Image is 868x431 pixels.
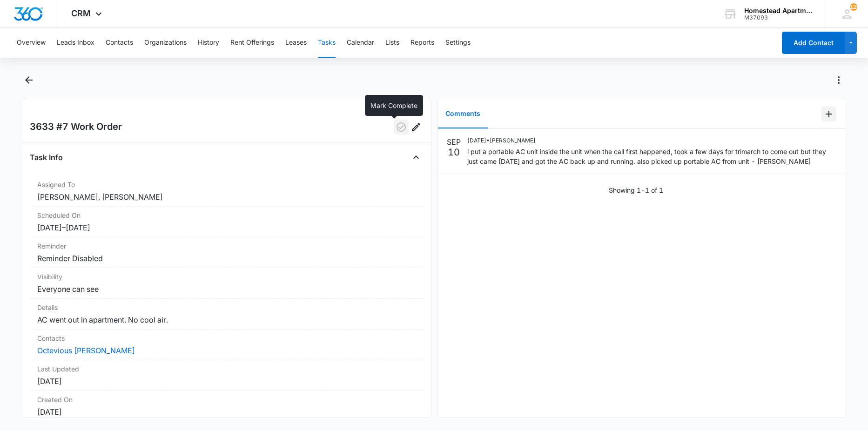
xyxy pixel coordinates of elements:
div: ContactsOctevious [PERSON_NAME] [30,330,424,360]
button: Contacts [106,28,133,58]
button: Settings [445,28,471,58]
p: 10 [448,148,460,157]
button: Calendar [347,28,374,58]
button: Reports [410,28,434,58]
div: account name [744,7,812,14]
div: ReminderReminder Disabled [30,237,424,268]
button: Add Comment [821,107,836,121]
dd: [DATE] [37,406,416,418]
dd: [DATE] [37,376,416,387]
div: DetailsAC went out in apartment. No cool air. [30,299,424,330]
dd: Reminder Disabled [37,253,416,264]
dd: [PERSON_NAME], [PERSON_NAME] [37,191,416,202]
button: Lists [385,28,399,58]
button: Actions [831,73,846,88]
span: CRM [71,8,91,18]
button: Leases [285,28,307,58]
p: [DATE] • [PERSON_NAME] [467,136,837,145]
button: Rent Offerings [230,28,274,58]
button: Edit [409,120,424,135]
dt: Details [37,303,416,312]
dt: Created On [37,395,416,404]
button: Add Contact [782,32,845,54]
button: Close [409,150,424,165]
button: Back [22,73,36,88]
h4: Task Info [30,152,63,163]
div: VisibilityEveryone can see [30,268,424,299]
dt: Reminder [37,241,416,251]
div: notifications count [850,3,857,11]
button: History [198,28,219,58]
dt: Contacts [37,333,416,343]
dd: AC went out in apartment. No cool air. [37,314,416,325]
a: Octevious [PERSON_NAME] [37,346,135,355]
button: Comments [438,100,488,128]
div: Scheduled On[DATE]–[DATE] [30,207,424,237]
div: account id [744,14,812,21]
button: Leads Inbox [57,28,94,58]
span: 129 [850,3,857,11]
dt: Assigned To [37,180,416,189]
div: Assigned To[PERSON_NAME], [PERSON_NAME] [30,176,424,207]
h2: 3633 #7 Work Order [30,120,122,135]
dt: Visibility [37,272,416,282]
dt: Scheduled On [37,210,416,220]
dd: Everyone can see [37,283,416,295]
div: Created On[DATE] [30,391,424,422]
button: Organizations [144,28,187,58]
dt: Last Updated [37,364,416,374]
p: Showing 1-1 of 1 [609,185,663,195]
button: Tasks [318,28,336,58]
p: i put a portable AC unit inside the unit when the call first happened, took a few days for trimar... [467,147,837,166]
dd: [DATE] – [DATE] [37,222,416,233]
div: Last Updated[DATE] [30,360,424,391]
button: Overview [17,28,46,58]
div: Mark Complete [365,95,423,116]
p: SEP [447,136,461,148]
